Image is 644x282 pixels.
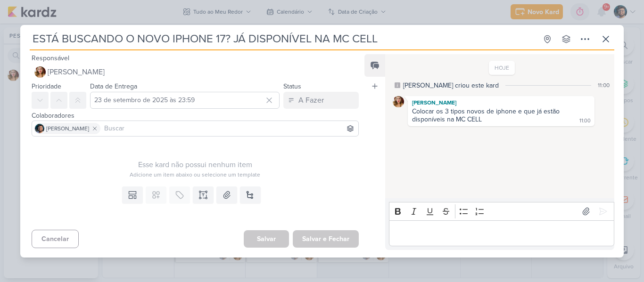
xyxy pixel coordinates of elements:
label: Responsável [32,54,69,62]
input: Buscar [102,123,356,134]
label: Prioridade [32,82,61,90]
div: Editor toolbar [389,202,614,220]
div: Editor editing area: main [389,220,614,246]
img: Thaís Leite [393,96,404,107]
span: [PERSON_NAME] [46,124,89,133]
label: Data de Entrega [90,82,137,90]
div: 11:00 [579,117,591,125]
div: Esse kard não possui nenhum item [32,159,359,170]
div: Colocar os 3 tipos novos de iphone e que já estão disponíveis na MC CELL [412,107,561,123]
button: [PERSON_NAME] [32,64,359,81]
button: A Fazer [283,92,359,109]
img: Thaís Leite [34,66,46,78]
img: Eduardo Pinheiro [35,124,44,133]
span: [PERSON_NAME] [48,66,105,78]
div: [PERSON_NAME] [410,98,593,107]
div: Adicione um item abaixo ou selecione um template [32,170,359,179]
label: Status [283,82,301,90]
div: Colaboradores [32,111,359,121]
div: A Fazer [298,95,324,106]
div: [PERSON_NAME] criou este kard [403,81,499,90]
input: Select a date [90,92,280,109]
button: Cancelar [32,230,79,248]
div: 11:00 [598,81,610,89]
input: Kard Sem Título [30,31,537,48]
